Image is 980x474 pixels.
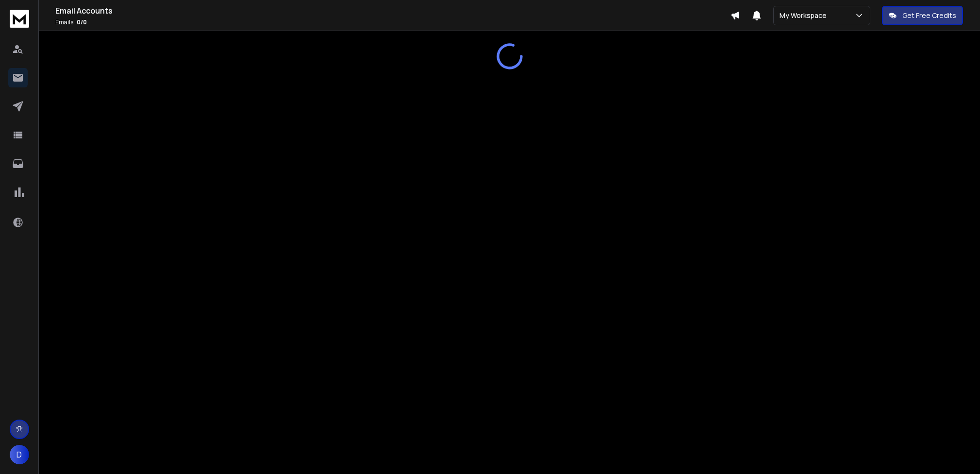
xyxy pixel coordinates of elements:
[780,11,831,20] p: My Workspace
[10,445,29,464] button: D
[882,6,963,25] button: Get Free Credits
[77,18,87,26] span: 0 / 0
[10,10,29,28] img: logo
[55,5,731,17] h1: Email Accounts
[55,18,731,26] p: Emails :
[902,11,956,20] p: Get Free Credits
